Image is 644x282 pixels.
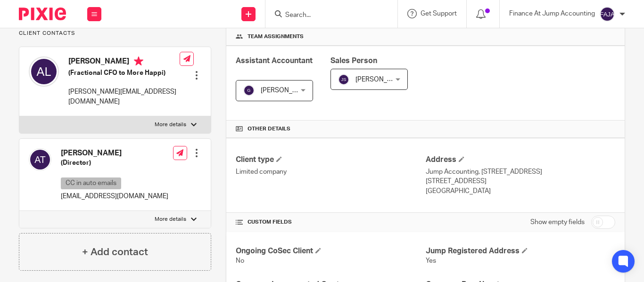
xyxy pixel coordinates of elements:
h4: Address [426,155,615,165]
h5: (Fractional CFO to More Happi) [68,68,180,78]
p: CC in auto emails [61,177,121,189]
span: Other details [248,125,290,133]
span: Team assignments [248,33,304,40]
img: svg%3E [29,56,59,87]
input: Search [284,11,369,20]
h5: (Director) [61,158,168,168]
span: Get Support [421,10,457,17]
span: No [236,258,244,264]
p: Limited company [236,167,425,177]
h4: Ongoing CoSec Client [236,246,425,256]
img: Pixie [19,8,66,20]
span: Assistant Accountant [236,57,313,64]
img: svg%3E [338,74,349,85]
img: svg%3E [243,85,255,96]
span: Sales Person [330,57,377,64]
h4: [PERSON_NAME] [68,56,180,68]
span: [PERSON_NAME] [261,87,313,94]
i: Primary [134,56,143,66]
p: Finance At Jump Accounting [509,9,595,18]
span: [PERSON_NAME] [355,76,407,83]
p: Client contacts [19,30,211,37]
p: Jump Accounting, [STREET_ADDRESS] [426,167,615,177]
h4: Jump Registered Address [426,246,615,256]
h4: CUSTOM FIELDS [236,218,425,226]
h4: [PERSON_NAME] [61,148,168,158]
p: More details [155,121,186,129]
img: svg%3E [600,7,615,22]
label: Show empty fields [530,218,585,227]
p: [STREET_ADDRESS] [426,177,615,186]
span: Yes [426,258,436,264]
h4: + Add contact [82,245,148,259]
p: More details [155,216,186,223]
p: [GEOGRAPHIC_DATA] [426,186,615,196]
p: [EMAIL_ADDRESS][DOMAIN_NAME] [61,192,168,201]
p: [PERSON_NAME][EMAIL_ADDRESS][DOMAIN_NAME] [68,87,180,106]
img: svg%3E [29,148,51,171]
h4: Client type [236,155,425,165]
